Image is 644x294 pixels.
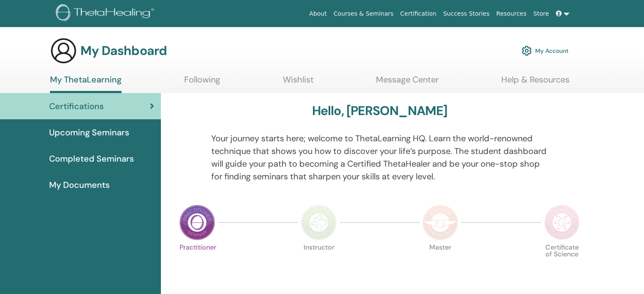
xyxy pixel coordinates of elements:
[180,244,215,280] p: Practitioner
[376,74,439,91] a: Message Center
[423,244,458,280] p: Master
[80,43,167,58] h3: My Dashboard
[49,179,110,191] span: My Documents
[180,205,215,240] img: Practitioner
[283,74,314,91] a: Wishlist
[306,6,330,22] a: About
[50,37,77,64] img: generic-user-icon.jpg
[56,4,157,23] img: logo.png
[440,6,493,22] a: Success Stories
[184,74,220,91] a: Following
[397,6,439,22] a: Certification
[544,244,580,280] p: Certificate of Science
[211,132,548,183] p: Your journey starts here; welcome to ThetaLearning HQ. Learn the world-renowned technique that sh...
[522,44,532,58] img: cog.svg
[49,152,134,165] span: Completed Seminars
[312,103,448,118] h3: Hello, [PERSON_NAME]
[544,205,580,240] img: Certificate of Science
[301,244,337,280] p: Instructor
[330,6,397,22] a: Courses & Seminars
[501,74,569,91] a: Help & Resources
[49,126,129,139] span: Upcoming Seminars
[493,6,530,22] a: Resources
[49,100,104,113] span: Certifications
[301,205,337,240] img: Instructor
[50,74,122,93] a: My ThetaLearning
[522,41,569,60] a: My Account
[423,205,458,240] img: Master
[530,6,553,22] a: Store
